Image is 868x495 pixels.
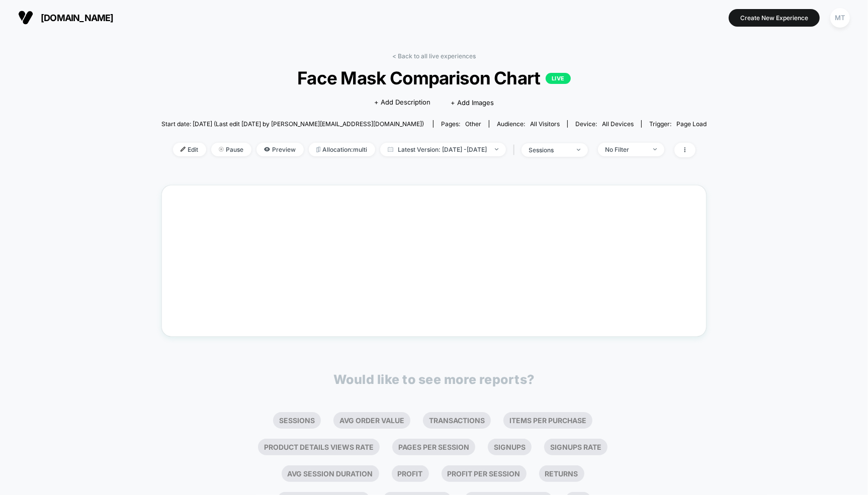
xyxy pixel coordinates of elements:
span: Latest Version: [DATE] - [DATE] [380,143,506,156]
span: | [511,143,522,157]
img: rebalance [316,147,320,152]
div: Audience: [497,120,560,128]
li: Signups Rate [544,439,607,455]
li: Sessions [273,412,321,429]
span: Pause [211,143,251,156]
span: [DOMAIN_NAME] [41,13,114,23]
img: end [577,149,580,151]
li: Pages Per Session [392,439,475,455]
img: end [495,148,498,150]
li: Signups [488,439,532,455]
span: all devices [602,120,634,128]
div: Trigger: [649,120,707,128]
div: MT [830,8,850,28]
img: end [653,148,657,150]
li: Avg Session Duration [282,465,379,482]
div: sessions [529,146,569,154]
span: + Add Description [374,97,430,108]
span: Start date: [DATE] (Last edit [DATE] by [PERSON_NAME][EMAIL_ADDRESS][DOMAIN_NAME]) [161,120,424,128]
li: Profit Per Session [442,465,527,482]
li: Transactions [423,412,491,429]
li: Returns [539,465,584,482]
button: Create New Experience [729,9,820,27]
li: Product Details Views Rate [258,439,380,455]
span: Face Mask Comparison Chart [189,67,679,88]
div: No Filter [605,146,646,153]
span: Allocation: multi [309,143,375,156]
img: calendar [388,147,393,152]
button: MT [827,8,853,28]
span: Preview [256,143,304,156]
span: Edit [173,143,206,156]
button: [DOMAIN_NAME] [15,10,117,26]
span: + Add Images [451,98,494,107]
li: Avg Order Value [333,412,410,429]
img: edit [181,147,186,152]
img: Visually logo [18,10,33,25]
a: < Back to all live experiences [392,52,476,60]
img: end [219,147,224,152]
div: Pages: [441,120,481,128]
li: Profit [392,465,429,482]
span: All Visitors [530,120,560,128]
li: Items Per Purchase [503,412,592,429]
span: Device: [567,120,641,128]
span: Page Load [676,120,707,128]
span: other [465,120,481,128]
p: Would like to see more reports? [333,372,535,387]
p: LIVE [546,73,571,84]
